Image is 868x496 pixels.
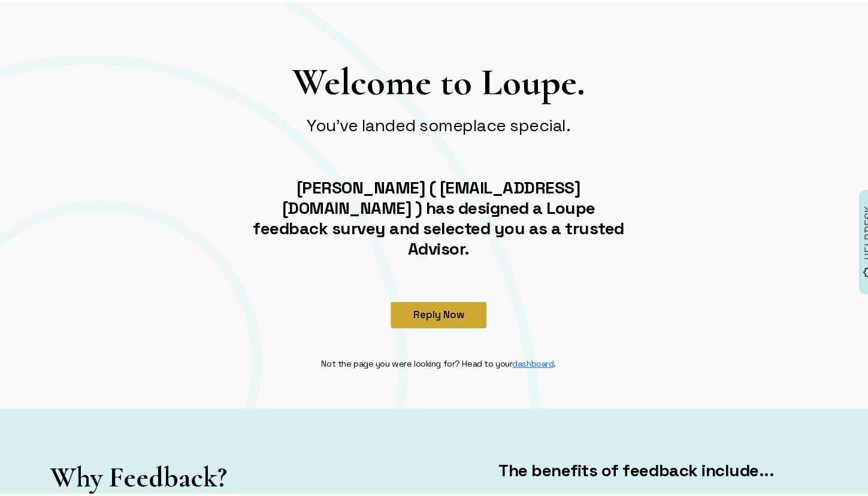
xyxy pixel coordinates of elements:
[248,175,629,256] h2: [PERSON_NAME] ( [EMAIL_ADDRESS][DOMAIN_NAME] ) has designed a Loupe feedback survey and selected ...
[512,356,554,367] a: dashboard
[50,458,365,492] h1: Why Feedback?
[391,300,486,326] button: Reply Now
[446,458,827,478] h2: The benefits of feedback include...
[314,355,563,368] div: Not the page you were looking for? Head to your .
[248,113,629,133] h2: You've landed someplace special.
[248,56,629,103] h1: Welcome to Loupe.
